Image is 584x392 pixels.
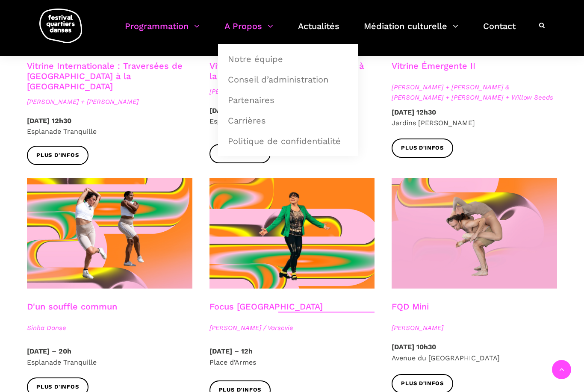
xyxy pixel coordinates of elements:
[36,383,79,392] span: Plus d'infos
[209,323,375,333] span: [PERSON_NAME] / Varsovie
[223,49,354,69] a: Notre équipe
[209,301,323,312] a: Focus [GEOGRAPHIC_DATA]
[209,347,253,355] strong: [DATE] – 12h
[483,19,516,44] a: Contact
[39,9,82,43] img: logo-fqd-med
[223,131,354,151] a: Politique de confidentialité
[209,117,279,125] span: Esplanade Tranquille
[27,97,192,107] span: [PERSON_NAME] + [PERSON_NAME]
[298,19,339,44] a: Actualités
[209,106,254,115] strong: [DATE] – 20h
[392,343,436,351] strong: [DATE] 10h30
[36,151,79,160] span: Plus d'infos
[392,139,453,158] a: Plus d'infos
[364,19,458,44] a: Médiation culturelle
[392,301,429,312] a: FQD Mini
[392,82,557,103] span: [PERSON_NAME] + [PERSON_NAME] & [PERSON_NAME] + [PERSON_NAME] + Willow Seeds
[392,108,436,116] strong: [DATE] 12h30
[224,19,273,44] a: A Propos
[209,346,375,368] p: Place d’Armes
[223,111,354,130] a: Carrières
[223,70,354,89] a: Conseil d’administration
[209,61,364,81] a: Vitrine Internationale : De Montréal à la [GEOGRAPHIC_DATA]
[392,323,557,333] span: [PERSON_NAME]
[27,347,71,355] strong: [DATE] – 20h
[125,19,200,44] a: Programmation
[27,117,71,125] strong: [DATE] 12h30
[27,323,192,333] span: Sinha Danse
[401,379,444,388] span: Plus d'infos
[27,146,88,165] a: Plus d'infos
[392,119,475,127] span: Jardins [PERSON_NAME]
[209,86,375,97] span: [PERSON_NAME] + [PERSON_NAME]
[223,90,354,110] a: Partenaires
[392,61,475,71] a: Vitrine Émergente II
[401,144,444,153] span: Plus d'infos
[209,144,271,163] a: Plus d'infos
[27,127,97,136] span: Esplanade Tranquille
[27,61,183,91] a: Vitrine Internationale : Traversées de [GEOGRAPHIC_DATA] à la [GEOGRAPHIC_DATA]
[392,354,500,362] span: Avenue du [GEOGRAPHIC_DATA]
[27,301,117,312] a: D'un souffle commun
[27,358,97,366] span: Esplanade Tranquille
